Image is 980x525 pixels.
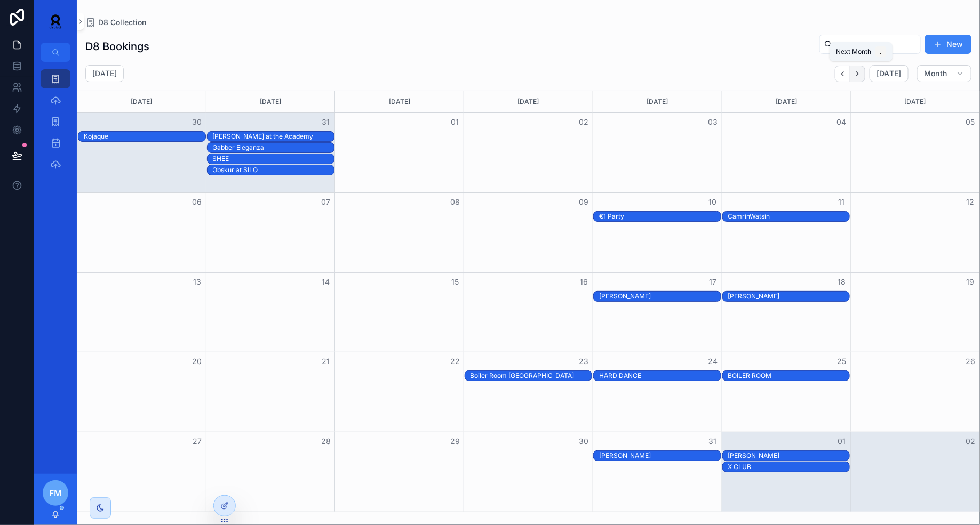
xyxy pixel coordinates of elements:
[449,355,461,368] button: 22
[213,143,334,152] div: Gabber Eleganza
[728,451,850,461] div: Rossi
[835,276,848,288] button: 18
[208,91,333,112] div: [DATE]
[85,17,146,28] a: D8 Collection
[964,116,977,128] button: 05
[213,132,334,141] div: [PERSON_NAME] at the Academy
[191,116,204,128] button: 30
[577,116,590,128] button: 02
[964,276,977,288] button: 19
[835,355,848,368] button: 25
[728,371,850,380] div: BOILER ROOM
[213,155,334,163] div: SHEE
[471,371,592,381] div: Boiler Room Dublin
[191,435,204,448] button: 27
[706,276,719,288] button: 17
[191,355,204,368] button: 20
[835,435,848,448] button: 01
[213,166,334,174] div: Obskur at SILO
[706,435,719,448] button: 31
[449,116,461,128] button: 01
[964,355,977,368] button: 26
[320,355,332,368] button: 21
[34,62,77,188] div: scrollable content
[191,196,204,208] button: 06
[337,91,462,112] div: [DATE]
[320,116,332,128] button: 31
[835,116,848,128] button: 04
[728,451,850,460] div: [PERSON_NAME]
[49,487,62,499] span: FM
[320,196,332,208] button: 07
[98,17,146,28] span: D8 Collection
[84,132,205,141] div: Kojaque
[924,69,947,78] span: Month
[925,35,971,54] button: New
[79,91,204,112] div: [DATE]
[728,463,850,471] div: X CLUB
[599,371,721,380] div: HARD DANCE
[213,165,334,175] div: Obskur at SILO
[728,212,850,221] div: CamrinWatsin
[213,132,334,141] div: Max Dean at the Academy
[213,143,334,152] div: Gabber Eleganza
[877,69,902,78] span: [DATE]
[706,196,719,208] button: 10
[836,47,871,56] span: Next Month
[728,292,850,301] div: Casso
[191,276,204,288] button: 13
[577,276,590,288] button: 16
[92,68,117,79] h2: [DATE]
[213,154,334,164] div: SHEE
[870,65,909,82] button: [DATE]
[724,91,849,112] div: [DATE]
[449,196,461,208] button: 08
[877,47,885,56] span: .
[84,132,205,141] div: Kojaque
[577,435,590,448] button: 30
[850,66,865,82] button: Next
[43,13,68,30] img: App logo
[320,435,332,448] button: 28
[852,91,978,112] div: [DATE]
[466,91,591,112] div: [DATE]
[835,66,850,82] button: Back
[599,292,721,301] div: [PERSON_NAME]
[449,276,461,288] button: 15
[85,39,149,54] h1: D8 Bookings
[706,355,719,368] button: 24
[577,355,590,368] button: 23
[835,196,848,208] button: 11
[706,116,719,128] button: 03
[599,451,721,461] div: Eli Brown
[728,292,850,301] div: [PERSON_NAME]
[917,65,971,82] button: Month
[599,292,721,301] div: Alan Fitzpatrick
[964,435,977,448] button: 02
[728,462,850,472] div: X CLUB
[77,91,980,512] div: Month View
[449,435,461,448] button: 29
[577,196,590,208] button: 09
[964,196,977,208] button: 12
[320,276,332,288] button: 14
[599,212,721,221] div: €1 Party
[471,371,592,380] div: Boiler Room [GEOGRAPHIC_DATA]
[595,91,720,112] div: [DATE]
[599,451,721,460] div: [PERSON_NAME]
